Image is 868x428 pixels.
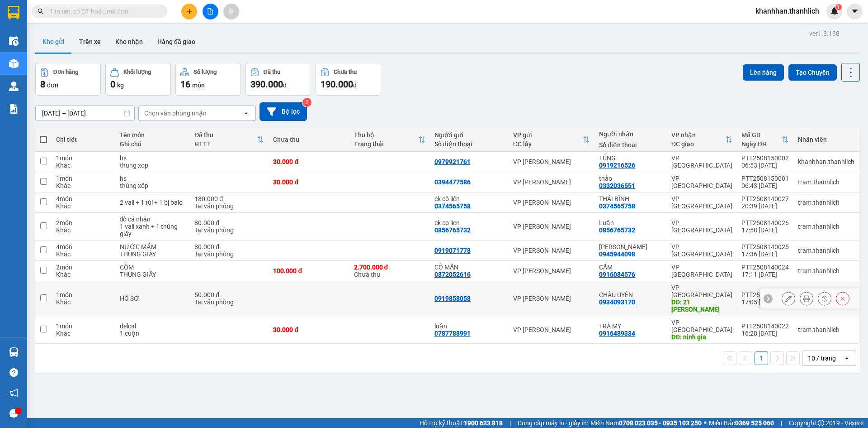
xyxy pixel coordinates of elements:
div: VP [GEOGRAPHIC_DATA] [671,195,732,210]
div: Luận [599,219,662,226]
img: warehouse-icon [9,82,19,91]
div: 0945944098 [599,250,635,258]
div: 0919071778 [434,247,471,254]
img: warehouse-icon [9,347,19,357]
div: Đơn hàng [53,69,78,75]
div: CỐM [120,264,186,271]
div: TRÀ MY [599,322,662,330]
div: 0856765732 [599,226,635,234]
div: 1 cuộn [120,330,186,337]
div: ĐC giao [671,140,725,148]
button: aim [223,4,239,19]
div: hs [120,175,186,182]
div: Chọn văn phòng nhận [144,109,207,118]
span: search [38,8,44,14]
div: tram.thanhlich [798,326,854,333]
div: luận [434,322,504,330]
div: VP [PERSON_NAME] [513,295,590,302]
div: Khác [56,182,110,189]
div: PTT2508140026 [741,219,789,226]
div: Tại văn phòng [194,250,264,258]
div: VP [GEOGRAPHIC_DATA] [671,319,732,333]
div: Ngày ĐH [741,140,782,148]
div: 1 món [56,175,110,182]
div: ck cô liên [434,195,504,202]
sup: 2 [302,98,311,107]
div: 17:36 [DATE] [741,250,789,258]
span: question-circle [9,368,18,377]
span: Hỗ trợ kỹ thuật: [420,418,503,428]
div: Chi tiết [56,136,110,143]
input: Select a date range. [36,106,134,120]
div: 0934093170 [599,298,635,306]
div: 0394477586 [434,178,471,186]
div: Số điện thoại [434,140,504,148]
div: đồ cá nhân [120,216,186,223]
div: delcal [120,322,186,330]
span: 1 [837,4,840,10]
img: icon-new-feature [830,7,839,15]
button: Khối lượng0kg [105,63,171,96]
span: khanhhan.thanhlich [748,5,826,17]
button: file-add [203,4,218,19]
div: 100.000 đ [273,267,344,274]
div: Ghi chú [120,140,186,148]
div: Chưa thu [334,69,357,75]
div: PTT2508150002 [741,154,789,162]
div: tram.thanhlich [798,267,854,274]
span: Cung cấp máy in - giấy in: [518,418,588,428]
img: warehouse-icon [9,36,19,46]
div: thùng xốp [120,182,186,189]
div: VP [PERSON_NAME] [513,247,590,254]
div: Số điện thoại [599,141,662,149]
button: Kho gửi [35,31,72,53]
div: CẨM [599,264,662,271]
svg: open [243,110,250,117]
div: thuy linh [599,243,662,250]
div: VP [GEOGRAPHIC_DATA] [671,243,732,258]
div: VP nhận [671,131,725,139]
button: Chưa thu190.000đ [316,63,381,96]
div: Khối lượng [123,69,151,75]
th: Toggle SortBy [349,128,430,152]
div: NƯỚC MẮM [120,243,186,250]
span: Miền Bắc [709,418,774,428]
div: 10 / trang [808,354,836,363]
div: VP [GEOGRAPHIC_DATA] [671,264,732,278]
div: PTT2508150001 [741,175,789,182]
div: PTT2508140024 [741,264,789,271]
div: ver 1.8.138 [809,29,840,38]
div: THÁI BÌNH [599,195,662,202]
th: Toggle SortBy [190,128,269,152]
div: 80.000 đ [194,243,264,250]
div: 1 món [56,291,110,298]
div: 16:28 [DATE] [741,330,789,337]
div: khanhhan.thanhlich [798,158,854,165]
div: Khác [56,298,110,306]
div: tram.thanhlich [798,247,854,254]
div: 0916084576 [599,271,635,278]
div: 17:58 [DATE] [741,226,789,234]
span: 190.000 [321,79,353,90]
div: tram.thanhlich [798,223,854,230]
strong: 0708 023 035 - 0935 103 250 [619,419,702,427]
span: caret-down [851,7,859,15]
div: Tại văn phòng [194,202,264,210]
button: 1 [755,351,768,365]
div: Mã GD [741,131,782,139]
div: 4 món [56,195,110,202]
div: VP [GEOGRAPHIC_DATA] [671,154,732,169]
div: 17:05 [DATE] [741,298,789,306]
div: HỒ SƠ [120,295,186,302]
div: Trạng thái [354,140,418,148]
span: món [192,82,205,89]
div: VP [GEOGRAPHIC_DATA] [671,284,732,298]
div: VP [PERSON_NAME] [513,199,590,206]
div: thảo [599,175,662,182]
div: Người nhận [599,130,662,138]
div: 30.000 đ [273,158,344,165]
div: TÙNG [599,154,662,162]
span: file-add [207,8,213,14]
svg: open [843,355,850,362]
th: Toggle SortBy [737,128,793,152]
